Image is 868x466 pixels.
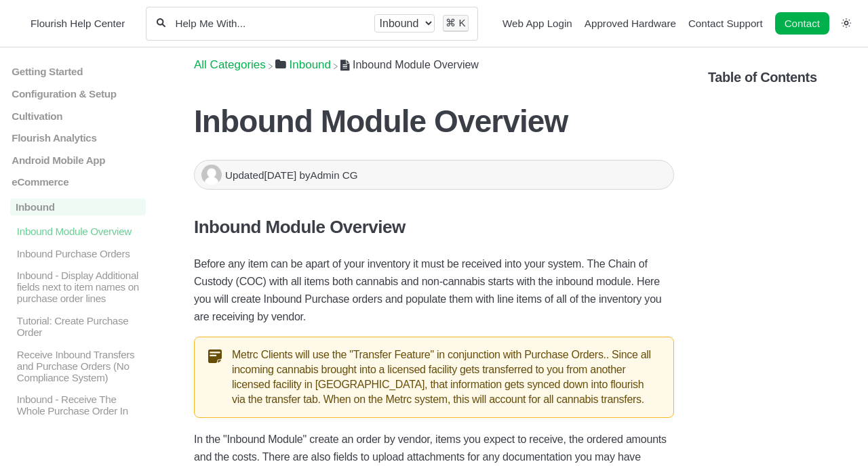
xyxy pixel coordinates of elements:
[10,110,146,121] a: Cultivation
[10,88,146,100] a: Configuration & Setup
[194,58,266,72] span: All Categories
[17,14,24,33] img: Flourish Help Center Logo
[10,270,146,304] a: Inbound - Display Additional fields next to item names on purchase order lines
[299,169,357,181] span: by
[31,18,125,29] span: Flourish Help Center
[290,58,331,72] span: ​Inbound
[275,58,331,71] a: Inbound
[10,394,146,428] a: Inbound - Receive The Whole Purchase Order In One Click
[10,226,146,237] a: Inbound Module Overview
[446,17,456,28] kbd: ⌘
[775,12,829,35] a: Contact
[10,176,146,188] a: eCommerce
[17,14,125,33] a: Flourish Help Center
[772,14,833,33] li: Contact desktop
[16,349,146,383] p: Receive Inbound Transfers and Purchase Orders (No Compliance System)
[225,169,299,181] span: Updated
[10,154,146,166] a: Android Mobile App
[459,17,466,28] kbd: K
[194,337,674,418] div: Metrc Clients will use the "Transfer Feature" in conjunction with Purchase Orders.. Since all inc...
[585,18,676,29] a: Approved Hardware navigation item
[10,315,146,338] a: Tutorial: Create Purchase Order
[194,255,674,326] p: Before any item can be apart of your inventory it must be received into your system. The Chain of...
[174,17,365,30] input: Help Me With...
[10,66,146,77] a: Getting Started
[16,226,146,237] p: Inbound Module Overview
[708,70,858,85] h5: Table of Contents
[842,17,851,28] a: Switch dark mode setting
[10,349,146,383] a: Receive Inbound Transfers and Purchase Orders (No Compliance System)
[688,18,763,29] a: Contact Support navigation item
[16,248,146,259] p: Inbound Purchase Orders
[16,394,146,428] p: Inbound - Receive The Whole Purchase Order In One Click
[708,47,858,412] section: Table of Contents
[16,270,146,304] p: Inbound - Display Additional fields next to item names on purchase order lines
[264,169,296,181] time: [DATE]
[311,169,358,181] span: Admin CG
[194,103,674,140] h1: Inbound Module Overview
[201,165,222,185] img: Admin CG
[16,315,146,338] p: Tutorial: Create Purchase Order
[502,18,572,29] a: Web App Login navigation item
[194,217,674,238] h3: Inbound Module Overview
[194,58,266,71] a: Breadcrumb link to All Categories
[10,132,146,144] a: Flourish Analytics
[10,248,146,259] a: Inbound Purchase Orders
[10,198,146,215] a: Inbound
[353,59,479,70] span: Inbound Module Overview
